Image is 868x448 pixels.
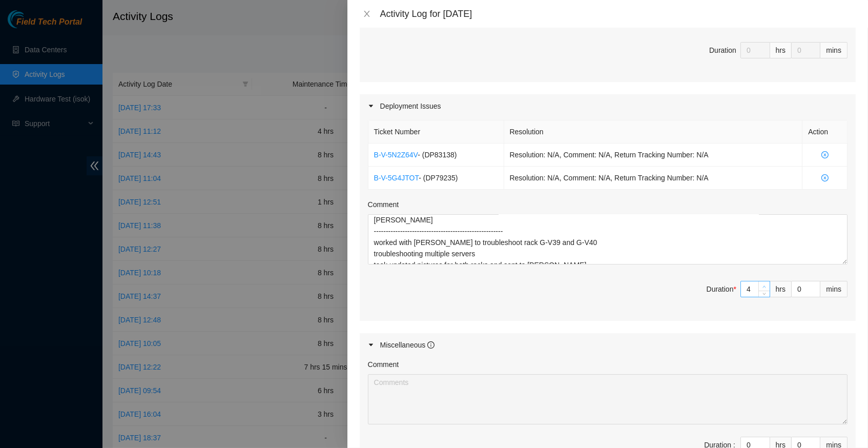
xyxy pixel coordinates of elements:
td: Resolution: N/A, Comment: N/A, Return Tracking Number: N/A [504,167,803,190]
div: hrs [770,42,792,58]
a: B-V-5G4JTOT [374,174,419,182]
span: up [761,283,768,290]
span: caret-right [368,342,374,348]
div: Duration [707,283,736,295]
div: Miscellaneous [380,339,435,351]
textarea: Comment [368,374,848,424]
th: Resolution [504,120,803,144]
th: Ticket Number [368,120,504,144]
label: Comment [368,199,399,210]
div: Miscellaneous info-circle [360,333,856,357]
span: - ( DP83138 ) [418,151,457,159]
div: Deployment Issues [360,94,856,118]
td: Resolution: N/A, Comment: N/A, Return Tracking Number: N/A [504,144,803,167]
div: Activity Log for [DATE] [380,8,856,19]
div: mins [820,42,848,58]
span: caret-right [368,103,374,109]
span: - ( DP79235 ) [419,174,458,182]
span: down [761,291,768,297]
th: Action [802,120,848,144]
div: mins [820,281,848,297]
span: Increase Value [758,281,770,291]
button: Close [360,9,374,19]
label: Comment [368,359,399,370]
div: Duration [709,45,736,56]
span: Decrease Value [758,291,770,297]
a: B-V-5N2Z64V [374,151,418,159]
textarea: Comment [368,214,848,264]
span: close [363,10,371,18]
span: close-circle [808,174,841,181]
div: hrs [770,281,792,297]
span: close-circle [808,151,841,158]
span: info-circle [427,341,435,349]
